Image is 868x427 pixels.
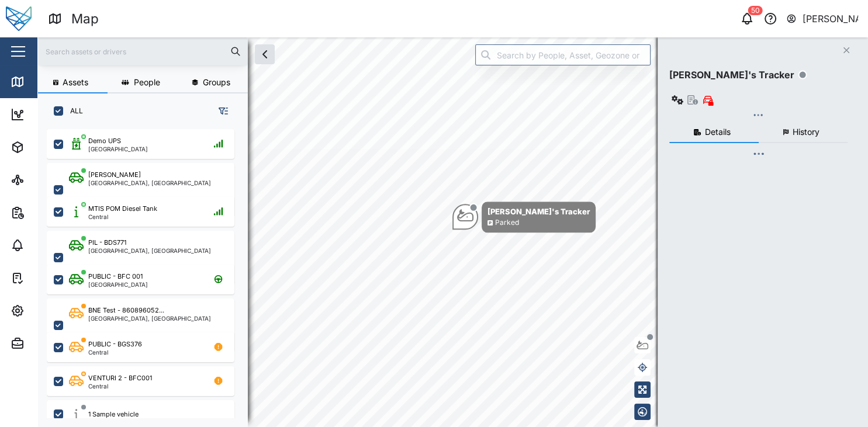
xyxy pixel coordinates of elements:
[30,206,70,219] div: Reports
[88,248,211,254] div: [GEOGRAPHIC_DATA], [GEOGRAPHIC_DATA]
[6,6,32,32] img: Main Logo
[63,106,83,116] label: ALL
[30,304,72,317] div: Settings
[47,125,247,418] div: grid
[88,238,126,248] div: PIL - BDS771
[88,349,142,355] div: Central
[30,337,65,350] div: Admin
[30,108,83,121] div: Dashboard
[495,217,519,228] div: Parked
[88,315,211,321] div: [GEOGRAPHIC_DATA], [GEOGRAPHIC_DATA]
[748,6,763,15] div: 50
[793,128,819,136] span: History
[30,239,67,252] div: Alarms
[30,272,63,284] div: Tasks
[786,11,859,27] button: [PERSON_NAME]
[88,409,139,419] div: 1 Sample vehicle
[88,136,121,146] div: Demo UPS
[88,204,157,214] div: MTIS POM Diesel Tank
[803,12,859,26] div: [PERSON_NAME]
[44,43,241,60] input: Search assets or drivers
[487,206,590,217] div: [PERSON_NAME]'s Tracker
[705,128,731,136] span: Details
[452,202,596,232] div: Map marker
[71,9,99,29] div: Map
[88,306,164,315] div: BNE Test - 860896052...
[88,383,152,389] div: Central
[88,339,142,349] div: PUBLIC - BGS376
[88,282,148,287] div: [GEOGRAPHIC_DATA]
[134,78,160,86] span: People
[37,37,868,427] canvas: Map
[88,272,143,282] div: PUBLIC - BFC 001
[88,170,141,180] div: [PERSON_NAME]
[63,78,88,86] span: Assets
[88,373,152,383] div: VENTURI 2 - BFC001
[203,78,230,86] span: Groups
[30,173,58,186] div: Sites
[88,180,211,186] div: [GEOGRAPHIC_DATA], [GEOGRAPHIC_DATA]
[475,44,651,65] input: Search by People, Asset, Geozone or Place
[30,141,67,154] div: Assets
[88,214,157,220] div: Central
[88,146,148,152] div: [GEOGRAPHIC_DATA]
[669,68,794,82] div: [PERSON_NAME]'s Tracker
[30,75,57,88] div: Map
